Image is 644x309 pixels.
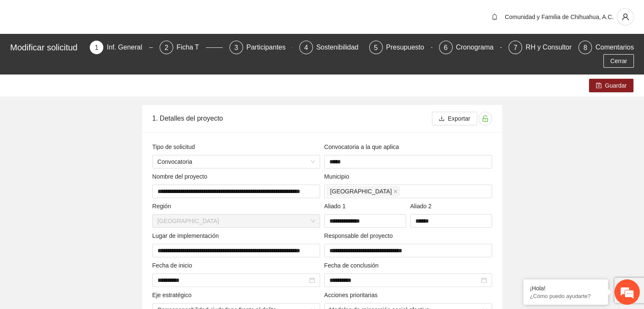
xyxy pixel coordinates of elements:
[158,215,315,227] span: Chihuahua
[246,41,293,54] div: Participantes
[595,41,634,54] div: Comentarios
[10,41,85,54] div: Modificar solicitud
[326,186,400,196] span: Chihuahua
[299,41,362,54] div: 4Sostenibilidad
[324,290,381,300] span: Acciones prioritarias
[107,41,149,54] div: Inf. General
[488,10,501,24] button: bell
[578,41,634,54] div: 8Comentarios
[139,4,159,25] div: Minimizar ventana de chat en vivo
[330,187,392,196] span: [GEOGRAPHIC_DATA]
[324,172,353,181] span: Municipio
[478,112,492,125] button: unlock
[152,201,174,211] span: Región
[488,14,501,20] span: bell
[95,44,99,51] span: 1
[530,285,602,292] div: ¡Hola!
[393,189,398,193] span: close
[444,44,448,51] span: 6
[165,44,169,51] span: 2
[439,116,445,122] span: download
[324,201,349,211] span: Aliado 1
[152,261,196,270] span: Fecha de inicio
[603,54,634,68] button: Cerrar
[369,41,432,54] div: 5Presupuesto
[316,41,365,54] div: Sostenibilidad
[90,41,153,54] div: 1Inf. General
[481,277,487,283] span: close-circle
[177,41,206,54] div: Ficha T
[4,213,161,243] textarea: Escriba su mensaje y pulse “Intro”
[605,81,627,90] span: Guardar
[324,231,396,240] span: Responsable del proyecto
[158,155,315,168] span: Convocatoria
[160,41,223,54] div: 2Ficha T
[617,8,634,25] button: user
[229,41,293,54] div: 3Participantes
[456,41,500,54] div: Cronograma
[432,112,477,125] button: downloadExportar
[152,290,195,300] span: Eje estratégico
[324,142,402,152] span: Convocatoria a la que aplica
[44,43,142,54] div: Chatee con nosotros ahora
[152,231,222,240] span: Lugar de implementación
[152,172,211,181] span: Nombre del proyecto
[530,293,602,299] p: ¿Cómo puedo ayudarte?
[509,41,572,54] div: 7RH y Consultores
[324,261,382,270] span: Fecha de conclusión
[583,44,587,51] span: 8
[309,277,315,283] span: close-circle
[617,13,633,21] span: user
[374,44,378,51] span: 5
[439,41,502,54] div: 6Cronograma
[505,14,614,20] span: Comunidad y Familia de Chihuahua, A.C.
[448,114,470,123] span: Exportar
[525,41,585,54] div: RH y Consultores
[610,56,627,66] span: Cerrar
[596,83,602,89] span: save
[589,79,633,92] button: saveGuardar
[234,44,238,51] span: 3
[152,142,198,152] span: Tipo de solicitud
[304,44,308,51] span: 4
[152,106,432,130] div: 1. Detalles del proyecto
[479,115,492,122] span: unlock
[514,44,517,51] span: 7
[386,41,431,54] div: Presupuesto
[49,104,117,190] span: Estamos en línea.
[410,201,435,211] span: Aliado 2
